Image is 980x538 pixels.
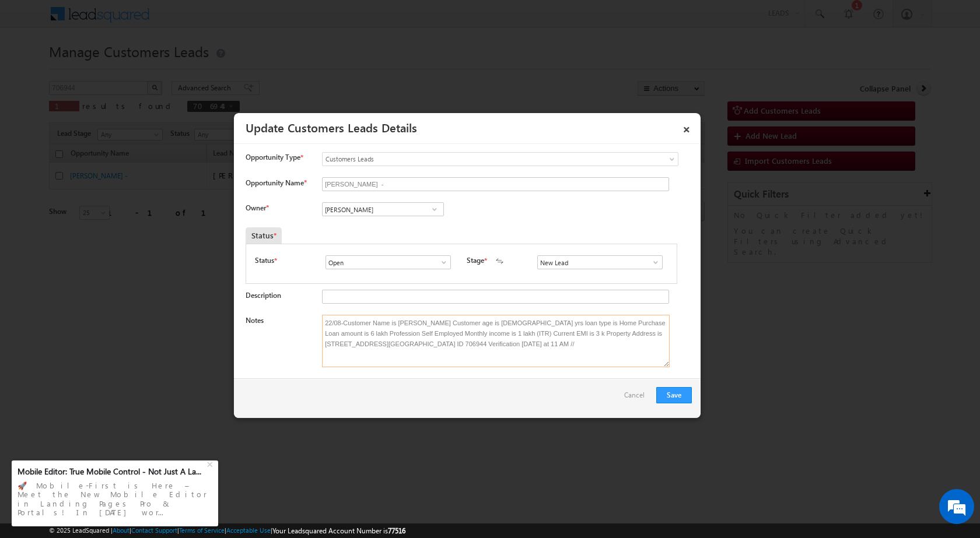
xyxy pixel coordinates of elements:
[17,466,205,477] div: Mobile Editor: True Mobile Control - Not Just A La...
[246,316,264,325] label: Notes
[656,387,692,403] button: Save
[325,255,451,269] input: Type to Search
[246,227,282,244] div: Status
[246,291,281,300] label: Description
[179,526,225,534] a: Terms of Service
[246,178,306,187] label: Opportunity Name
[17,477,212,521] div: 🚀 Mobile-First is Here – Meet the New Mobile Editor in Landing Pages Pro & Portals! In [DATE] wor...
[645,256,660,268] a: Show All Items
[246,203,268,212] label: Owner
[226,526,271,534] a: Acceptable Use
[131,526,177,534] a: Contact Support
[322,202,444,216] input: Type to Search
[204,456,218,470] div: +
[677,117,696,138] a: ×
[322,152,678,166] a: Customers Leads
[388,526,405,535] span: 77516
[113,526,129,534] a: About
[323,154,631,164] span: Customers Leads
[537,255,663,269] input: Type to Search
[272,526,405,535] span: Your Leadsquared Account Number is
[246,152,300,163] span: Opportunity Type
[433,256,448,268] a: Show All Items
[49,525,405,536] span: © 2025 LeadSquared | | | | |
[427,203,442,215] a: Show All Items
[624,387,650,409] a: Cancel
[467,255,484,266] label: Stage
[246,119,417,135] a: Update Customers Leads Details
[255,255,274,266] label: Status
